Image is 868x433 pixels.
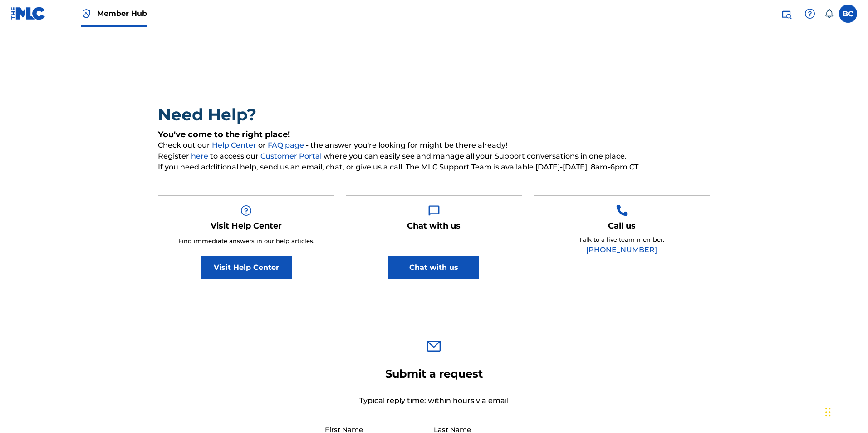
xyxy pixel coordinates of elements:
a: Customer Portal [260,152,324,160]
a: FAQ page [268,141,306,149]
img: Help Box Image [240,205,252,216]
button: Chat with us [388,256,479,279]
iframe: Chat Widget [823,389,868,433]
span: If you need additional help, send us an email, chat, or give us a call. The MLC Support Team is a... [158,162,710,173]
span: Member Hub [97,8,147,19]
div: Notifications [824,9,834,18]
h5: You've come to the right place! [158,129,710,140]
a: Public Search [777,5,795,23]
div: Przeciągnij [825,398,831,426]
span: Check out our or - the answer you're looking for might be there already! [158,140,710,151]
div: Widżet czatu [823,389,868,433]
span: Find immediate answers in our help articles. [178,237,314,244]
h5: Chat with us [407,221,461,231]
img: search [781,8,792,19]
a: here [191,152,210,160]
div: User Menu [839,5,857,23]
h5: Visit Help Center [211,221,282,231]
img: 0ff00501b51b535a1dc6.svg [427,341,441,352]
a: Help Center [212,141,258,149]
img: Top Rightsholder [81,8,92,19]
a: Visit Help Center [201,256,292,279]
p: Talk to a live team member. [579,235,664,244]
img: help [804,8,815,19]
h5: Call us [608,221,636,231]
img: Help Box Image [616,205,628,216]
span: Typical reply time: within hours via email [359,396,509,405]
div: Help [801,5,819,23]
img: Help Box Image [428,205,440,216]
a: [PHONE_NUMBER] [586,245,657,254]
span: Register to access our where you can easily see and manage all your Support conversations in one ... [158,151,710,162]
h2: Need Help? [158,105,710,125]
img: MLC Logo [11,7,46,20]
h2: Submit a request [325,367,543,381]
